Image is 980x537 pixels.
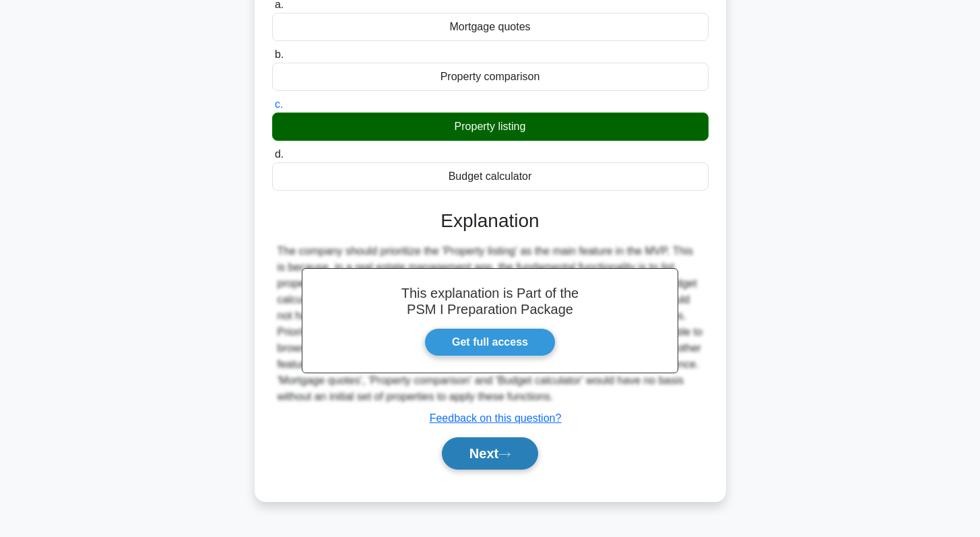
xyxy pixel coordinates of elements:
[277,243,703,405] div: The company should prioritize the 'Property listing' as the main feature in the MVP. This is beca...
[424,328,556,356] a: Get full access
[272,113,709,141] div: Property listing
[272,162,709,191] div: Budget calculator
[275,49,284,60] span: b.
[442,437,538,470] button: Next
[275,148,284,160] span: d.
[280,210,700,232] h3: Explanation
[430,412,562,424] a: Feedback on this question?
[275,98,283,110] span: c.
[272,13,709,41] div: Mortgage quotes
[272,63,709,91] div: Property comparison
